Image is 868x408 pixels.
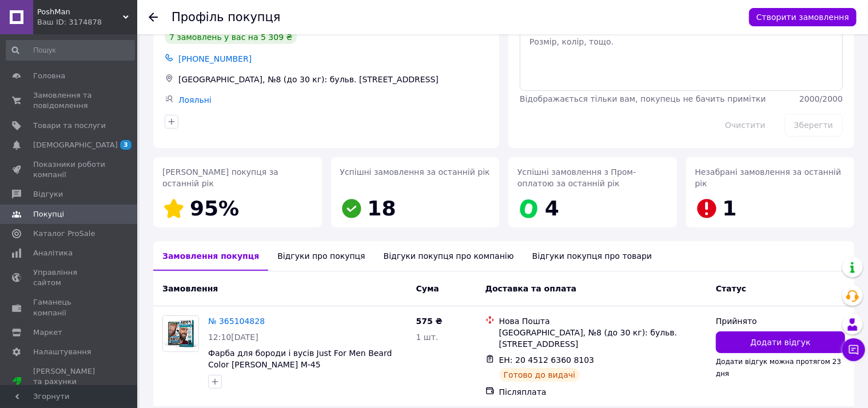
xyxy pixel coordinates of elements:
span: [DEMOGRAPHIC_DATA] [33,140,118,150]
div: Відгуки покупця про компанію [375,241,523,271]
div: [GEOGRAPHIC_DATA], №8 (до 30 кг): бульв. [STREET_ADDRESS] [176,71,490,87]
span: Додати відгук можна протягом 23 дня [716,358,841,377]
span: 3 [120,140,132,150]
span: [PHONE_NUMBER] [178,54,252,63]
div: Прийнято [716,315,845,327]
span: Управління сайтом [33,267,106,288]
a: Фарба для бороди і вусів Just For Men Beard Color [PERSON_NAME] M-45 [208,349,392,369]
span: Доставка та оплата [485,284,577,293]
span: 12:10[DATE] [208,333,258,342]
span: 18 [368,197,396,220]
div: Післяплата [499,386,707,398]
span: 95% [190,197,239,220]
span: [PERSON_NAME] покупця за останній рік [162,167,278,188]
h1: Профіль покупця [172,10,281,24]
span: PoshMan [37,7,123,17]
div: Повернутися назад [149,11,158,23]
span: ЕН: 20 4512 6360 8103 [499,355,595,365]
div: Відгуки про покупця [268,241,374,271]
span: 1 [723,197,737,220]
div: Замовлення покупця [153,241,268,271]
span: Замовлення та повідомлення [33,90,106,111]
a: № 365104828 [208,317,265,326]
button: Створити замовлення [749,8,857,26]
span: Головна [33,71,65,81]
span: Замовлення [162,284,218,293]
span: 575 ₴ [416,317,443,326]
a: Фото товару [162,315,199,352]
button: Чат з покупцем [842,338,865,361]
span: 1 шт. [416,333,439,342]
span: [PERSON_NAME] та рахунки [33,366,106,398]
div: Готово до видачі [499,368,580,382]
div: Нова Пошта [499,315,707,327]
input: Пошук [6,40,135,61]
span: Маркет [33,327,62,338]
img: Фото товару [163,316,198,351]
span: Відгуки [33,189,63,199]
div: 7 замовлень у вас на 5 309 ₴ [165,30,297,44]
span: Додати відгук [750,337,810,348]
div: Відгуки покупця про товари [523,241,661,271]
div: Ваш ID: 3174878 [37,17,137,27]
span: Товари та послуги [33,121,106,131]
a: Лояльні [178,95,212,105]
span: Успішні замовлення з Пром-оплатою за останній рік [517,167,636,188]
button: Додати відгук [716,331,845,353]
span: Каталог ProSale [33,229,95,239]
span: Покупці [33,209,64,219]
span: Налаштування [33,347,91,357]
span: 4 [545,197,559,220]
span: Відображається тільки вам, покупець не бачить примітки [520,94,766,103]
span: Успішні замовлення за останній рік [340,167,490,177]
span: Cума [416,284,439,293]
div: [GEOGRAPHIC_DATA], №8 (до 30 кг): бульв. [STREET_ADDRESS] [499,327,707,350]
span: Незабрані замовлення за останній рік [695,167,842,188]
span: 2000 / 2000 [799,94,843,103]
span: Аналітика [33,248,73,258]
span: Статус [716,284,746,293]
span: Показники роботи компанії [33,159,106,180]
span: Гаманець компанії [33,297,106,318]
